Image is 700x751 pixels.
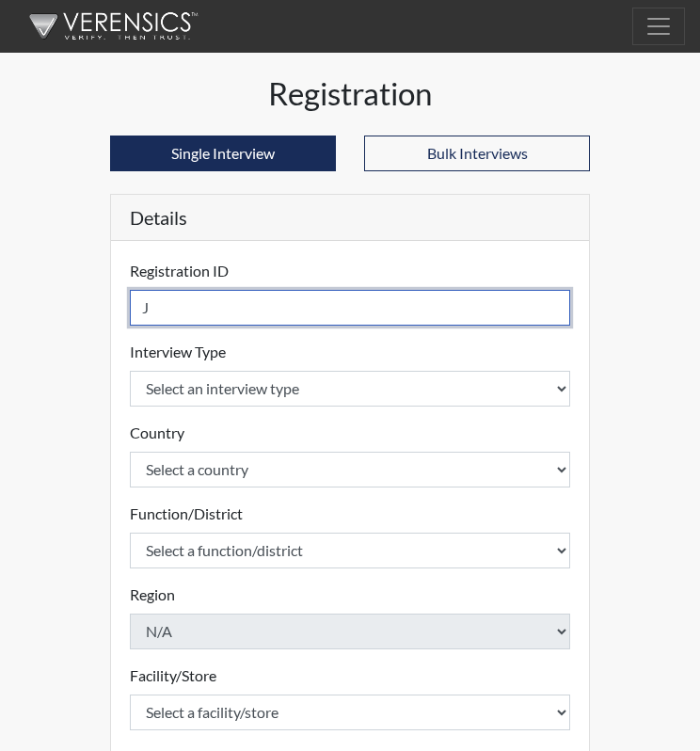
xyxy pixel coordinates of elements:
[130,290,570,326] input: Insert a Registration ID, which needs to be a unique alphanumeric value for each interviewee
[130,503,243,525] label: Function/District
[130,664,216,687] label: Facility/Store
[110,75,590,113] h1: Registration
[130,422,184,444] label: Country
[130,341,226,363] label: Interview Type
[110,136,336,171] button: Single Interview
[130,260,229,282] label: Registration ID
[632,8,685,45] button: Toggle navigation
[130,583,175,606] label: Region
[111,195,589,241] h5: Details
[364,136,590,171] button: Bulk Interviews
